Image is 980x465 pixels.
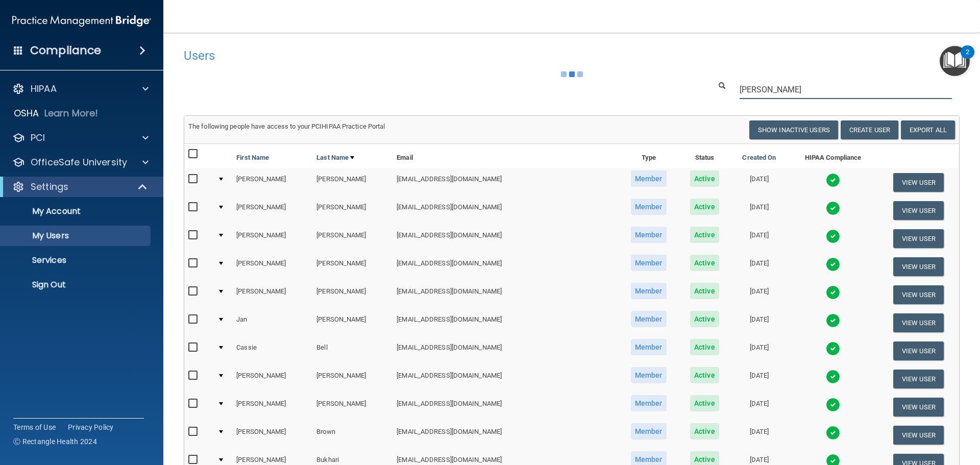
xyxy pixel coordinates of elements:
[893,370,944,388] button: View User
[393,144,618,168] th: Email
[393,337,618,365] td: [EMAIL_ADDRESS][DOMAIN_NAME]
[690,367,719,383] span: Active
[690,339,719,355] span: Active
[7,255,146,265] p: Services
[730,197,789,225] td: [DATE]
[690,311,719,327] span: Active
[7,206,146,216] p: My Account
[232,197,312,225] td: [PERSON_NAME]
[893,341,944,360] button: View User
[893,229,944,248] button: View User
[561,71,583,77] img: ajax-loader.4d491dd7.gif
[631,423,667,439] span: Member
[393,253,618,281] td: [EMAIL_ADDRESS][DOMAIN_NAME]
[742,152,776,164] a: Created On
[690,255,719,271] span: Active
[826,257,840,272] img: tick.e7d51cea.svg
[68,422,114,432] a: Privacy Policy
[12,11,151,31] img: PMB logo
[893,313,944,332] button: View User
[393,309,618,337] td: [EMAIL_ADDRESS][DOMAIN_NAME]
[690,395,719,411] span: Active
[730,309,789,337] td: [DATE]
[730,421,789,449] td: [DATE]
[312,365,393,393] td: [PERSON_NAME]
[631,395,667,411] span: Member
[631,367,667,383] span: Member
[232,421,312,449] td: [PERSON_NAME]
[631,283,667,299] span: Member
[826,229,840,243] img: tick.e7d51cea.svg
[13,436,97,447] span: Ⓒ Rectangle Health 2024
[312,393,393,421] td: [PERSON_NAME]
[312,281,393,309] td: [PERSON_NAME]
[631,339,667,355] span: Member
[312,421,393,449] td: Brown
[740,80,952,99] input: Search
[188,123,385,130] span: The following people have access to your PCIHIPAA Practice Portal
[893,285,944,304] button: View User
[690,423,719,439] span: Active
[966,52,969,65] div: 2
[12,132,149,144] a: PCI
[14,107,39,119] p: OSHA
[12,83,149,95] a: HIPAA
[679,144,730,168] th: Status
[901,120,955,139] a: Export All
[232,309,312,337] td: Jan
[841,120,898,139] button: Create User
[893,173,944,192] button: View User
[730,281,789,309] td: [DATE]
[730,168,789,197] td: [DATE]
[44,107,99,119] p: Learn More!
[730,337,789,365] td: [DATE]
[7,280,146,290] p: Sign Out
[232,168,312,197] td: [PERSON_NAME]
[312,225,393,253] td: [PERSON_NAME]
[232,225,312,253] td: [PERSON_NAME]
[232,253,312,281] td: [PERSON_NAME]
[893,426,944,445] button: View User
[730,225,789,253] td: [DATE]
[690,199,719,215] span: Active
[393,168,618,197] td: [EMAIL_ADDRESS][DOMAIN_NAME]
[31,156,127,168] p: OfficeSafe University
[232,393,312,421] td: [PERSON_NAME]
[393,281,618,309] td: [EMAIL_ADDRESS][DOMAIN_NAME]
[13,422,56,432] a: Terms of Use
[826,285,840,300] img: tick.e7d51cea.svg
[393,393,618,421] td: [EMAIL_ADDRESS][DOMAIN_NAME]
[31,83,57,95] p: HIPAA
[232,281,312,309] td: [PERSON_NAME]
[826,173,840,187] img: tick.e7d51cea.svg
[232,337,312,365] td: Cassie
[393,421,618,449] td: [EMAIL_ADDRESS][DOMAIN_NAME]
[893,201,944,220] button: View User
[393,365,618,393] td: [EMAIL_ADDRESS][DOMAIN_NAME]
[7,231,146,241] p: My Users
[940,46,970,76] button: Open Resource Center, 2 new notifications
[631,227,667,243] span: Member
[749,120,838,139] button: Show Inactive Users
[730,365,789,393] td: [DATE]
[730,393,789,421] td: [DATE]
[826,341,840,356] img: tick.e7d51cea.svg
[690,170,719,187] span: Active
[393,225,618,253] td: [EMAIL_ADDRESS][DOMAIN_NAME]
[316,152,354,164] a: Last Name
[236,152,269,164] a: First Name
[12,181,148,193] a: Settings
[631,170,667,187] span: Member
[631,255,667,271] span: Member
[690,283,719,299] span: Active
[184,49,630,62] h4: Users
[312,197,393,225] td: [PERSON_NAME]
[312,253,393,281] td: [PERSON_NAME]
[312,337,393,365] td: Bell
[690,227,719,243] span: Active
[826,201,840,215] img: tick.e7d51cea.svg
[803,393,968,433] iframe: Drift Widget Chat Controller
[12,156,149,168] a: OfficeSafe University
[312,168,393,197] td: [PERSON_NAME]
[826,370,840,384] img: tick.e7d51cea.svg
